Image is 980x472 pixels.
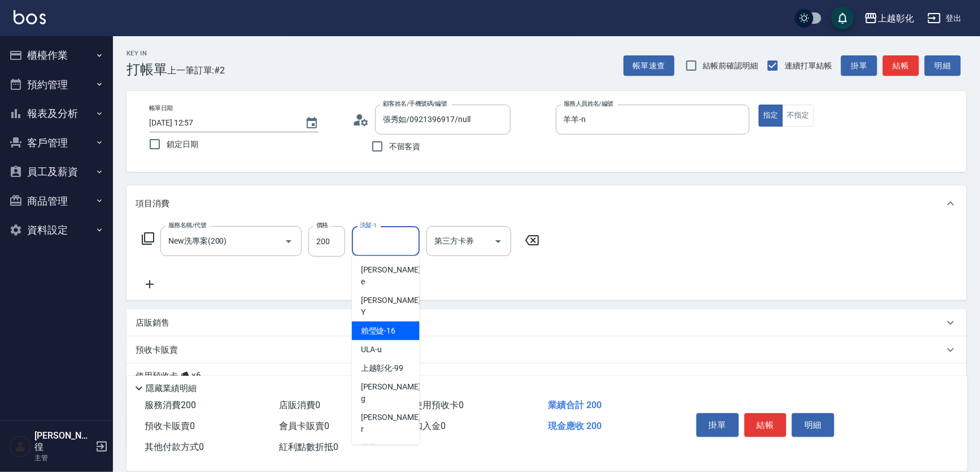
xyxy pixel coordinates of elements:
[149,104,173,112] label: 帳單日期
[14,10,46,24] img: Logo
[34,453,92,463] p: 主管
[923,8,966,29] button: 登出
[136,370,178,387] p: 使用預收卡
[744,413,787,437] button: 結帳
[145,441,204,452] span: 其他付款方式 0
[145,400,196,410] span: 服務消費 200
[127,363,966,394] div: 使用預收卡x6
[279,441,338,452] span: 紅利點數折抵 0
[145,421,195,431] span: 預收卡販賣 0
[883,55,919,76] button: 結帳
[5,41,108,70] button: 櫃檯作業
[361,295,423,318] span: [PERSON_NAME] -Y
[167,63,225,77] span: 上一筆訂單:#2
[316,221,328,229] label: 價格
[696,413,739,437] button: 掛單
[298,110,325,137] button: Choose date, selected date is 2025-09-26
[860,7,918,30] button: 上越彰化
[878,11,914,25] div: 上越彰化
[413,421,446,431] span: 扣入金 0
[831,7,854,29] button: save
[361,381,423,405] span: [PERSON_NAME] -g
[127,62,167,77] h3: 打帳單
[782,105,814,127] button: 不指定
[841,55,877,76] button: 掛單
[127,336,966,363] div: 預收卡販賣
[383,99,447,108] label: 顧客姓名/手機號碼/編號
[167,138,198,150] span: 鎖定日期
[624,55,674,76] button: 帳單速查
[361,344,382,356] span: ULA -u
[389,141,421,153] span: 不留客資
[136,344,178,356] p: 預收卡販賣
[361,325,396,337] span: 賴瑩婕 -16
[360,221,377,229] label: 洗髮-1
[5,128,108,158] button: 客戶管理
[149,114,294,132] input: YYYY/MM/DD hh:mm
[34,430,92,453] h5: [PERSON_NAME]徨
[9,435,32,458] img: Person
[136,198,169,210] p: 項目消費
[548,421,602,431] span: 現金應收 200
[136,317,169,329] p: 店販銷售
[361,412,423,435] span: [PERSON_NAME] -r
[168,221,206,229] label: 服務名稱/代號
[5,70,108,99] button: 預約管理
[759,105,783,127] button: 指定
[361,442,384,454] span: 羊羊 -n
[191,370,201,387] span: x6
[564,99,613,108] label: 服務人員姓名/編號
[785,60,832,72] span: 連續打單結帳
[279,400,320,410] span: 店販消費 0
[703,60,759,72] span: 結帳前確認明細
[5,215,108,245] button: 資料設定
[127,50,167,57] h2: Key In
[127,309,966,336] div: 店販銷售
[489,232,507,250] button: Open
[279,421,329,431] span: 會員卡販賣 0
[413,400,464,410] span: 使用預收卡 0
[127,185,966,222] div: 項目消費
[5,157,108,187] button: 員工及薪資
[146,383,197,395] p: 隱藏業績明細
[5,187,108,216] button: 商品管理
[361,264,423,288] span: [PERSON_NAME] -e
[361,362,404,374] span: 上越彰化 -99
[548,400,602,410] span: 業績合計 200
[280,232,298,250] button: Open
[792,413,834,437] button: 明細
[5,99,108,128] button: 報表及分析
[925,55,961,76] button: 明細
